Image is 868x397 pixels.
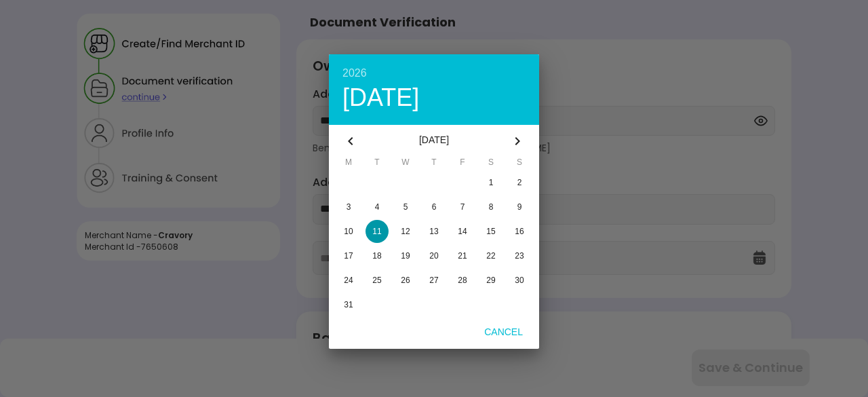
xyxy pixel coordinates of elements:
button: 16 [505,220,534,243]
button: 26 [391,269,420,292]
span: 10 [344,227,353,236]
button: 13 [420,220,448,243]
span: S [505,157,534,171]
span: 2 [517,178,522,187]
span: 30 [515,276,524,285]
span: 11 [372,227,381,236]
button: 12 [391,220,420,243]
span: 31 [344,300,353,309]
span: 18 [372,251,381,261]
button: 19 [391,244,420,267]
button: 10 [334,220,363,243]
span: Cancel [473,326,534,337]
span: 12 [401,227,410,236]
span: 28 [458,276,467,285]
span: 15 [486,227,495,236]
span: F [448,157,477,171]
span: 29 [486,276,495,285]
span: M [334,157,363,171]
span: 16 [515,227,524,236]
span: 19 [401,251,410,261]
span: 23 [515,251,524,261]
span: 1 [489,178,494,187]
button: 17 [334,244,363,267]
span: 27 [429,276,438,285]
span: 8 [489,202,494,212]
span: 3 [347,202,351,212]
span: 14 [458,227,467,236]
button: 15 [477,220,505,243]
span: 6 [432,202,437,212]
button: 29 [477,269,505,292]
button: 11 [363,220,391,243]
button: 2 [505,171,534,194]
span: T [420,157,448,171]
button: 23 [505,244,534,267]
span: W [391,157,420,171]
span: 22 [486,251,495,261]
button: 3 [334,195,363,219]
button: 21 [448,244,477,267]
button: 7 [448,195,477,219]
button: 30 [505,269,534,292]
span: 7 [460,202,465,212]
button: 9 [505,195,534,219]
button: 20 [420,244,448,267]
button: 31 [334,293,363,316]
button: 27 [420,269,448,292]
button: 24 [334,269,363,292]
span: 5 [403,202,408,212]
button: 25 [363,269,391,292]
button: 5 [391,195,420,219]
div: 2026 [342,68,526,79]
button: 6 [420,195,448,219]
span: 20 [429,251,438,261]
div: [DATE] [342,86,526,110]
span: S [477,157,505,171]
span: T [363,157,391,171]
button: 22 [477,244,505,267]
button: 1 [477,171,505,194]
div: [DATE] [367,125,501,157]
button: 14 [448,220,477,243]
span: 25 [372,276,381,285]
span: 17 [344,251,353,261]
span: 21 [458,251,467,261]
button: 28 [448,269,477,292]
span: 13 [429,227,438,236]
span: 4 [375,202,380,212]
button: 4 [363,195,391,219]
button: 8 [477,195,505,219]
span: 9 [517,202,522,212]
span: 26 [401,276,410,285]
span: 24 [344,276,353,285]
button: Cancel [473,319,534,343]
button: 18 [363,244,391,267]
